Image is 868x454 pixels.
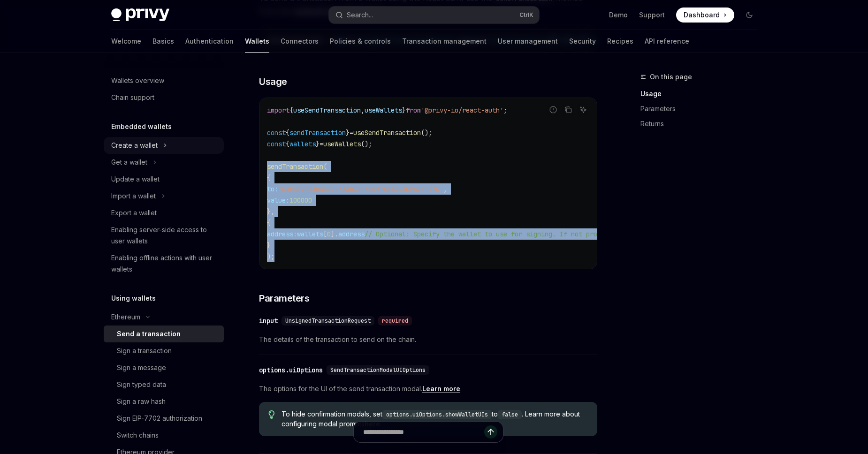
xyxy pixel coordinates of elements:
a: Sign EIP-7702 authorization [104,410,224,427]
span: The details of the transaction to send on the chain. [259,334,597,345]
span: } [402,106,406,114]
span: useSendTransaction [353,129,421,137]
a: Wallets [245,30,269,53]
span: { [286,129,289,137]
div: required [378,316,412,325]
a: Export a wallet [104,204,224,221]
span: ]. [331,230,338,238]
a: Security [569,30,596,53]
span: 100000 [289,196,312,204]
span: , [443,185,447,193]
span: useWallets [365,106,402,114]
div: Enabling server-side access to user wallets [111,224,218,247]
span: ( [323,162,327,171]
span: ); [267,252,274,261]
div: Wallets overview [111,75,164,86]
span: (); [361,140,372,148]
span: import [267,106,289,114]
svg: Tip [268,410,275,419]
div: Import a wallet [111,190,156,202]
div: Send a transaction [117,328,181,340]
span: (); [421,129,432,137]
span: UnsignedTransactionRequest [285,317,371,325]
span: } [316,140,320,148]
span: 0 [327,230,331,238]
h5: Embedded wallets [111,121,172,132]
span: Usage [259,75,287,88]
span: { [267,219,271,227]
a: Sign a transaction [104,342,224,359]
a: Update a wallet [104,171,224,188]
span: useSendTransaction [293,106,361,114]
span: { [286,140,289,148]
h5: Using wallets [111,293,156,304]
span: ; [503,106,507,114]
span: Dashboard [684,10,720,20]
code: options.uiOptions.showWalletUIs [382,410,492,419]
span: to: [267,185,278,193]
a: Wallets overview [104,72,224,89]
div: Search... [347,9,373,21]
span: = [320,140,323,148]
a: Parameters [640,101,764,116]
a: Dashboard [676,8,734,23]
span: '@privy-io/react-auth' [421,106,503,114]
button: Report incorrect code [547,104,559,116]
a: Sign a raw hash [104,393,224,410]
img: dark logo [111,8,169,22]
span: }, [267,207,274,216]
a: Welcome [111,30,141,53]
div: Sign EIP-7702 authorization [117,413,202,424]
a: User management [498,30,558,53]
span: const [267,129,286,137]
span: from [406,106,421,114]
button: Toggle Import a wallet section [104,188,224,204]
span: Parameters [259,292,309,305]
div: input [259,316,278,325]
a: Sign typed data [104,376,224,393]
button: Toggle dark mode [742,8,757,23]
button: Toggle Create a wallet section [104,137,224,154]
a: Recipes [607,30,633,53]
span: , [361,106,365,114]
div: Chain support [111,92,154,103]
input: Ask a question... [363,422,484,442]
a: Transaction management [402,30,487,53]
div: Sign a raw hash [117,396,166,407]
span: Ctrl K [519,11,533,19]
div: Sign a message [117,362,166,373]
span: useWallets [323,140,361,148]
span: value: [267,196,289,204]
div: Ethereum [111,311,140,323]
span: wallets [297,230,323,238]
span: [ [323,230,327,238]
span: // Optional: Specify the wallet to use for signing. If not provided, the first wallet will be used. [365,230,736,238]
a: Policies & controls [330,30,391,53]
button: Toggle Ethereum section [104,309,224,325]
code: false [498,410,522,419]
span: The options for the UI of the send transaction modal. . [259,383,597,394]
span: On this page [650,71,692,83]
span: } [346,129,350,137]
span: sendTransaction [267,162,323,171]
a: Enabling server-side access to user wallets [104,221,224,250]
button: Toggle Get a wallet section [104,154,224,171]
span: sendTransaction [289,129,346,137]
span: address: [267,230,297,238]
span: const [267,140,286,148]
a: Send a transaction [104,325,224,342]
button: Copy the contents from the code block [562,104,574,116]
div: options.uiOptions [259,365,323,375]
a: Enabling offline actions with user wallets [104,250,224,278]
a: Learn more [422,385,460,393]
button: Send message [484,425,497,439]
span: { [267,174,271,182]
span: SendTransactionModalUIOptions [330,366,426,374]
a: Switch chains [104,427,224,444]
div: Sign a transaction [117,345,172,356]
div: Switch chains [117,430,159,441]
div: Enabling offline actions with user wallets [111,252,218,275]
a: Connectors [281,30,319,53]
div: Sign typed data [117,379,166,390]
a: API reference [645,30,689,53]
